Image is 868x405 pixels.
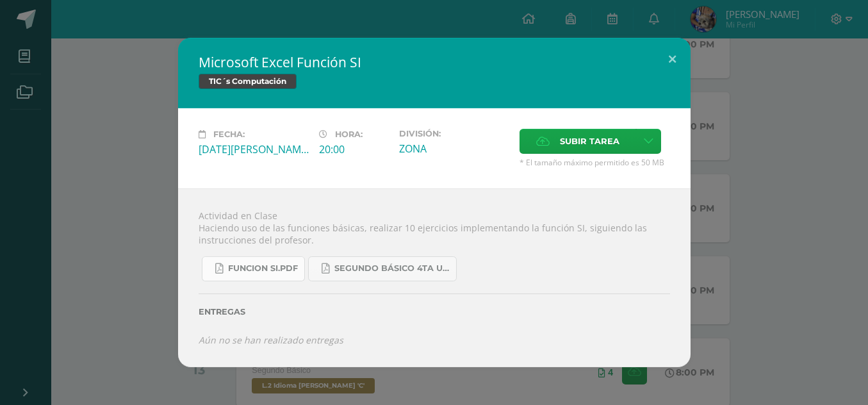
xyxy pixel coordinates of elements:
[399,142,509,156] div: ZONA
[199,334,343,346] i: Aún no se han realizado entregas
[199,74,297,89] span: TIC´s Computación
[199,53,670,71] h2: Microsoft Excel Función SI
[399,129,509,138] label: División:
[520,157,670,168] span: * El tamaño máximo permitido es 50 MB
[308,256,457,281] a: SEGUNDO BÁSICO 4TA UNIDAD.pdf
[319,142,389,156] div: 20:00
[654,38,691,81] button: Close (Esc)
[202,256,305,281] a: FUNCION SI.pdf
[560,129,619,153] span: Subir tarea
[178,188,691,367] div: Actividad en Clase Haciendo uso de las funciones básicas, realizar 10 ejercicios implementando la...
[199,307,670,317] label: Entregas
[213,129,245,139] span: Fecha:
[228,263,298,274] span: FUNCION SI.pdf
[334,263,450,274] span: SEGUNDO BÁSICO 4TA UNIDAD.pdf
[335,129,363,139] span: Hora:
[199,142,309,156] div: [DATE][PERSON_NAME]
